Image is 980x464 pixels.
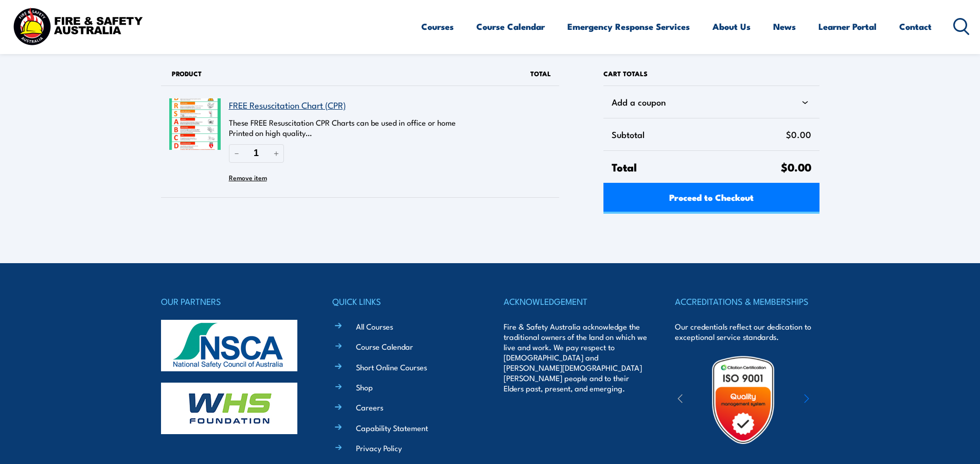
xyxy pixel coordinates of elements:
span: Proceed to Checkout [669,183,754,211]
span: Product [172,68,202,78]
a: Contact [899,13,932,40]
h2: Cart totals [603,62,819,85]
p: Our credentials reflect our dedication to exceptional service standards. [675,321,819,342]
h4: QUICK LINKS [332,294,476,308]
span: Total [612,159,780,175]
a: Emergency Response Services [567,13,690,40]
div: Add a coupon [612,94,811,110]
a: FREE Resuscitation Chart (CPR) [229,98,346,111]
a: Shop [356,382,373,392]
a: Courses [421,13,454,40]
img: nsca-logo-footer [161,320,297,371]
a: Short Online Courses [356,362,427,372]
a: Course Calendar [356,341,413,352]
a: Course Calendar [476,13,545,40]
a: Privacy Policy [356,442,402,453]
span: Total [530,68,551,78]
button: Increase quantity of FREE Resuscitation Chart (CPR) [269,144,284,162]
p: Fire & Safety Australia acknowledge the traditional owners of the land on which we live and work.... [504,321,648,393]
span: Subtotal [612,127,786,142]
a: All Courses [356,321,393,332]
span: $0.00 [781,158,811,175]
img: whs-logo-footer [161,383,297,434]
img: Untitled design (19) [698,355,788,445]
button: Remove FREE Resuscitation Chart (CPR) from cart [229,169,267,185]
button: Reduce quantity of FREE Resuscitation Chart (CPR) [229,144,244,162]
a: About Us [712,13,751,40]
img: FREE Resuscitation Chart - What are the 7 steps to CPR? [169,98,221,150]
h4: OUR PARTNERS [161,294,305,308]
a: Capability Statement [356,422,428,433]
a: Careers [356,402,383,413]
h4: ACCREDITATIONS & MEMBERSHIPS [675,294,819,308]
input: Quantity of FREE Resuscitation Chart (CPR) in your cart. [244,144,269,162]
span: $0.00 [786,127,811,142]
a: Learner Portal [818,13,877,40]
a: News [773,13,796,40]
h4: ACKNOWLEDGEMENT [504,294,648,308]
p: These FREE Resuscitation CPR Charts can be used in office or home Printed on high quality… [229,117,500,138]
img: ewpa-logo [789,382,878,418]
a: Proceed to Checkout [603,183,819,214]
